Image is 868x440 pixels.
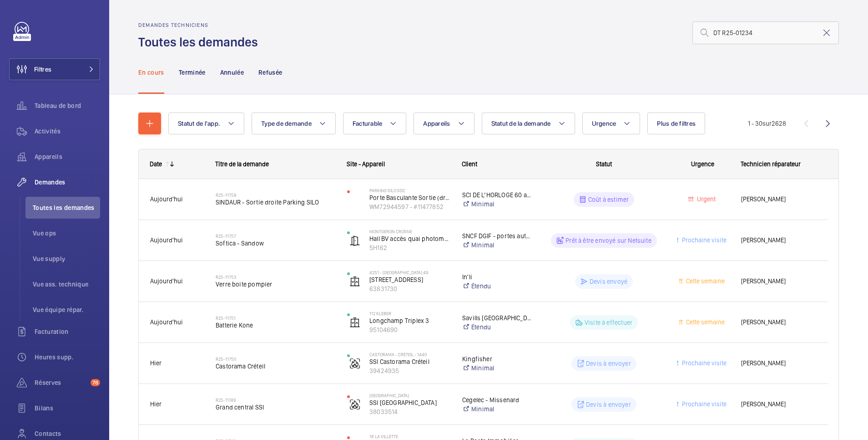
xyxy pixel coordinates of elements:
[179,68,206,77] p: Terminée
[216,397,335,403] h2: R25-11749
[369,407,450,416] p: 38033514
[34,65,51,74] span: Filtres
[462,363,532,373] a: Minimal
[748,120,786,127] span: 1 - 30 2628
[369,393,450,398] p: [GEOGRAPHIC_DATA]
[482,113,575,134] button: Statut de la demande
[680,236,727,244] span: Prochaine visite
[762,120,772,127] span: sur
[216,403,335,412] span: Grand central SSI
[369,316,450,325] p: Longchamp Triplex 3
[691,160,714,168] span: Urgence
[258,68,282,77] p: Refusée
[369,193,450,202] p: Porte Basculante Sortie (droite int)
[150,160,162,168] div: Date
[369,202,450,211] p: WM72944597 - #11477852
[35,327,100,336] span: Facturation
[462,190,532,200] p: SCI DE L’HORLOGE 60 av [PERSON_NAME] 93320 [GEOGRAPHIC_DATA]
[462,281,532,291] a: Étendu
[216,315,335,321] h2: R25-11751
[462,404,532,414] a: Minimal
[35,152,100,161] span: Appareils
[585,318,632,327] p: Visite à effectuer
[150,195,183,203] span: Aujourd'hui
[369,188,450,193] p: Parking Silo SDC
[462,240,532,250] a: Minimal
[33,254,100,263] span: Vue supply
[347,160,385,168] span: Site - Appareil
[349,276,360,287] img: elevator.svg
[369,352,450,357] p: Castorama - CRETEIL - 1440
[261,120,312,127] span: Type de demande
[491,120,551,127] span: Statut de la demande
[462,322,532,332] a: Étendu
[369,270,450,275] p: 4251 - [GEOGRAPHIC_DATA] 49
[582,113,641,134] button: Urgence
[462,354,532,363] p: Kingfisher
[349,194,360,205] img: tilting_door.svg
[138,34,263,51] h1: Toutes les demandes
[741,358,817,368] span: [PERSON_NAME]
[588,195,629,204] p: Coût à estimer
[35,101,100,110] span: Tableau de bord
[369,325,450,334] p: 95104690
[369,234,450,243] p: Hall BV accès quai photomaton
[369,229,450,234] p: MONTGERON CROSNE
[462,313,532,322] p: Savills [GEOGRAPHIC_DATA]
[369,357,450,366] p: SSI Castorama Créteil
[138,68,164,77] p: En cours
[216,280,335,289] span: Verre boite pompier
[33,305,100,314] span: Vue équipe répar.
[35,353,100,362] span: Heures supp.
[741,276,817,287] span: [PERSON_NAME]
[369,311,450,316] p: 112 Kleber
[35,127,100,136] span: Activités
[462,200,532,209] a: Minimal
[369,366,450,375] p: 39424935
[35,404,100,413] span: Bilans
[565,236,651,245] p: Prêt à être envoyé sur Netsuite
[741,399,817,409] span: [PERSON_NAME]
[150,277,183,285] span: Aujourd'hui
[684,318,725,326] span: Cette semaine
[349,358,360,369] img: fire_alarm.svg
[462,160,477,168] span: Client
[369,243,450,252] p: 5H162
[590,277,627,286] p: Devis envoyé
[216,362,335,371] span: Castorama Créteil
[462,231,532,240] p: SNCF DGIF - portes automatiques
[423,120,450,127] span: Appareils
[216,239,335,248] span: Softica - Sandow
[178,120,220,127] span: Statut de l'app.
[462,272,532,281] p: In'li
[216,192,335,198] h2: R25-11758
[220,68,244,77] p: Annulée
[150,400,161,408] span: Hier
[349,235,360,246] img: automatic_door.svg
[680,400,727,408] span: Prochaine visite
[741,317,817,327] span: [PERSON_NAME]
[216,198,335,207] span: SINDAUR - Sortie droite Parking SILO
[252,113,336,134] button: Type de demande
[369,275,450,284] p: [STREET_ADDRESS]
[369,284,450,293] p: 63831730
[216,233,335,239] h2: R25-11757
[369,398,450,407] p: SSI [GEOGRAPHIC_DATA]
[695,195,716,203] span: Urgent
[216,356,335,362] h2: R25-11750
[741,194,817,205] span: [PERSON_NAME]
[592,120,616,127] span: Urgence
[586,400,631,409] p: Devis à envoyer
[9,58,100,80] button: Filtres
[657,120,696,127] span: Plus de filtres
[216,274,335,280] h2: R25-11753
[91,379,100,386] span: 78
[692,21,839,44] input: Chercher par numéro demande ou de devis
[215,160,269,168] span: Titre de la demande
[35,378,87,387] span: Réserves
[138,22,263,28] h2: Demandes techniciens
[586,359,631,368] p: Devis à envoyer
[33,229,100,238] span: Vue ops
[596,160,612,168] span: Statut
[150,318,183,326] span: Aujourd'hui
